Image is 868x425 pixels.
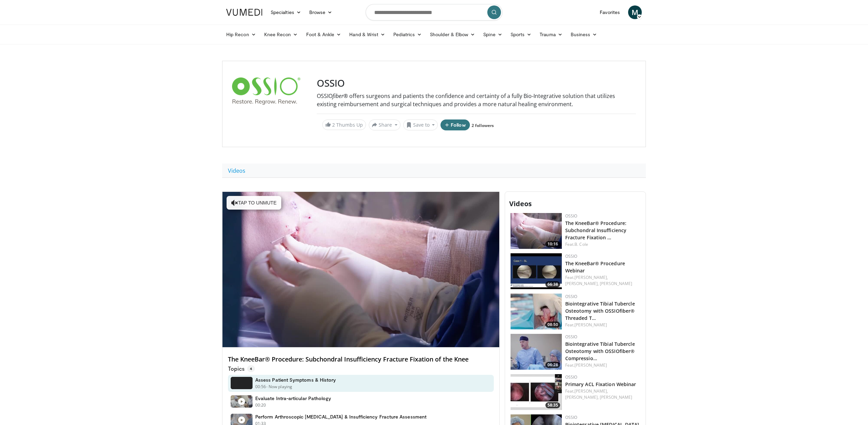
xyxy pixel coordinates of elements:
a: [PERSON_NAME] [600,394,632,400]
a: 2 Thumbs Up [322,119,366,130]
a: 2 followers [472,123,494,128]
p: 00:56 [255,384,266,390]
span: 2 [332,122,335,128]
a: B. Cole [574,241,588,247]
a: OSSIO [565,213,578,219]
a: Biointegrative Tibial Tubercle Osteotomy with OSSIOfiber® Compressio… [565,341,635,362]
a: [PERSON_NAME] [574,362,607,368]
a: Videos [222,164,251,178]
a: Primary ACL Fixation Webinar [565,381,636,387]
a: 58:35 [511,374,562,410]
a: [PERSON_NAME] [574,322,607,328]
img: 14934b67-7d06-479f-8b24-1e3c477188f5.150x105_q85_crop-smart_upscale.jpg [511,294,562,329]
img: VuMedi Logo [226,9,262,16]
span: 4 [247,365,255,372]
a: The KneeBar® Procedure: Subchondral Insufficiency Fracture Fixation … [565,220,627,241]
p: - Now playing [266,384,293,390]
span: 66:38 [545,281,560,287]
a: OSSIO [565,374,578,380]
a: 08:50 [511,294,562,329]
a: Hip Recon [222,28,260,41]
h4: Perform Arthroscopic [MEDICAL_DATA] & Insufficiency Fracture Assessment [255,414,426,420]
a: 10:16 [511,213,562,249]
img: 2fac5f83-3fa8-46d6-96c1-ffb83ee82a09.150x105_q85_crop-smart_upscale.jpg [511,334,562,370]
button: Save to [403,119,438,130]
span: 58:35 [545,402,560,408]
p: 00:20 [255,402,266,408]
a: Pediatrics [389,28,426,41]
a: 66:38 [511,253,562,289]
button: Tap to unmute [227,196,281,210]
a: [PERSON_NAME], [574,388,608,394]
h4: Evaluate Intra-articular Pathology [255,395,331,401]
h3: OSSIO [317,77,636,89]
span: 06:28 [545,362,560,368]
a: Knee Recon [260,28,302,41]
a: Business [567,28,601,41]
a: [PERSON_NAME], [574,274,608,280]
div: Feat. [565,322,640,328]
h4: The KneeBar® Procedure: Subchondral Insufficiency Fracture Fixation of the Knee [228,356,494,363]
input: Search topics, interventions [366,4,502,20]
a: [PERSON_NAME], [565,394,599,400]
div: Feat. [565,241,640,247]
span: 08:50 [545,322,560,328]
a: Sports [506,28,536,41]
button: Follow [440,119,470,130]
a: OSSIO [565,253,578,259]
a: Biointegrative Tibial Tubercle Osteotomy with OSSIOfiber® Threaded T… [565,300,635,321]
button: Share [369,119,401,130]
a: Favorites [596,5,624,19]
a: The KneeBar® Procedure Webinar [565,260,625,274]
p: Topics [228,365,255,372]
a: OSSIO [565,414,578,420]
div: Feat. [565,274,640,287]
a: Browse [305,5,337,19]
span: 10:16 [545,241,560,247]
div: Feat. [565,362,640,368]
a: Spine [479,28,506,41]
a: OSSIO [565,334,578,340]
span: Videos [509,199,532,208]
video-js: Video Player [222,192,499,348]
em: fiber [333,92,343,100]
a: Trauma [535,28,567,41]
a: Specialties [267,5,305,19]
div: Feat. [565,388,640,400]
img: fc62288f-2adf-48f5-a98b-740dd39a21f3.150x105_q85_crop-smart_upscale.jpg [511,253,562,289]
a: [PERSON_NAME] [600,281,632,286]
a: Shoulder & Elbow [426,28,479,41]
h4: Assess Patient Symptoms & History [255,377,336,383]
a: [PERSON_NAME], [565,281,599,286]
a: OSSIO [565,294,578,299]
img: 260ca433-3e9d-49fb-8f61-f00fa1ab23ce.150x105_q85_crop-smart_upscale.jpg [511,374,562,410]
a: 06:28 [511,334,562,370]
a: Foot & Ankle [302,28,345,41]
a: M [628,5,642,19]
p: OSSIO ® offers surgeons and patients the confidence and certainty of a fully Bio-Integrative solu... [317,92,636,108]
img: c7fa0e63-843a-41fb-b12c-ba711dda1bcc.150x105_q85_crop-smart_upscale.jpg [511,213,562,249]
a: Hand & Wrist [345,28,389,41]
